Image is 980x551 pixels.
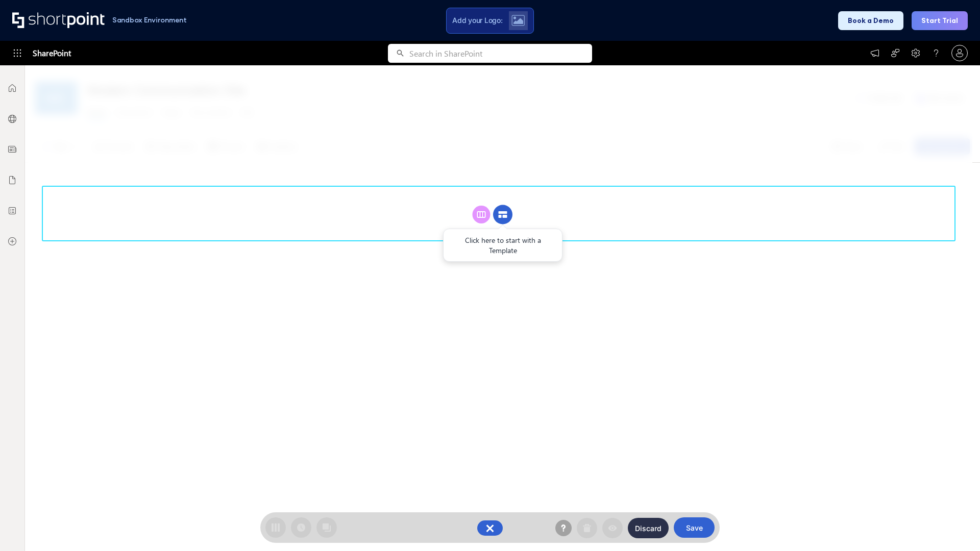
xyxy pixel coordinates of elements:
[112,17,187,23] h1: Sandbox Environment
[33,41,71,65] span: SharePoint
[838,11,903,30] button: Book a Demo
[628,518,669,538] button: Discard
[452,16,502,25] span: Add your Logo:
[674,517,715,538] button: Save
[511,15,525,26] img: Upload logo
[929,502,980,551] iframe: Chat Widget
[912,11,968,30] button: Start Trial
[409,44,592,63] input: Search in SharePoint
